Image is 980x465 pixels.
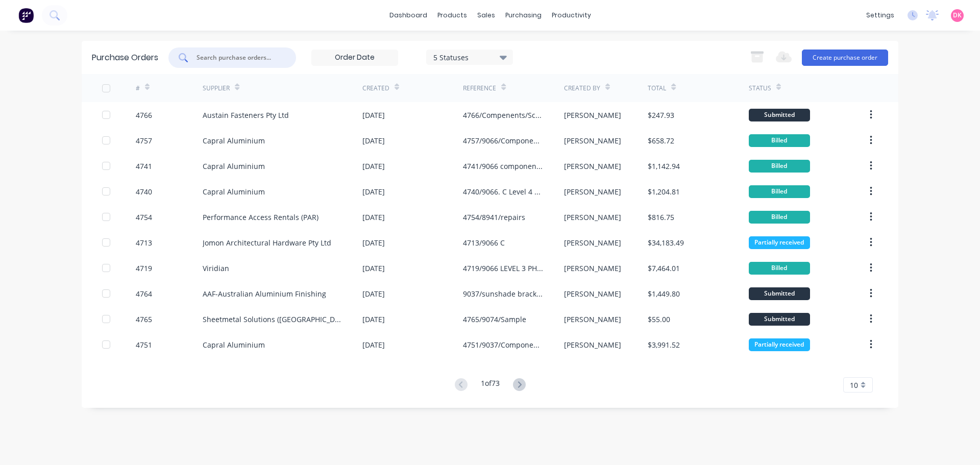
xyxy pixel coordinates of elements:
div: $1,142.94 [648,161,680,172]
div: Partially received [749,338,810,351]
div: 5 Statuses [433,52,506,62]
div: productivity [547,8,596,23]
div: 4740 [136,186,152,197]
div: [DATE] [362,263,385,274]
div: [DATE] [362,339,385,350]
div: Status [749,84,771,93]
div: 4754 [136,212,152,223]
div: 4751/9037/Components [463,339,543,350]
div: [DATE] [362,212,385,223]
div: Capral Aluminium [203,339,265,350]
button: Create purchase order [802,50,888,66]
div: 4765 [136,314,152,325]
div: Capral Aluminium [203,186,265,197]
div: Capral Aluminium [203,135,265,146]
div: Billed [749,262,810,275]
div: 4765/9074/Sample [463,314,526,325]
input: Search purchase orders... [195,53,280,63]
div: Jomon Architectural Hardware Pty Ltd [203,237,331,248]
div: [DATE] [362,186,385,197]
div: Viridian [203,263,229,274]
div: purchasing [500,8,547,23]
div: $816.75 [648,212,674,223]
div: Billed [749,160,810,173]
div: Capral Aluminium [203,161,265,172]
div: [PERSON_NAME] [564,110,621,120]
div: AAF-Australian Aluminium Finishing [203,288,326,299]
div: $55.00 [648,314,670,325]
div: Partially received [749,236,810,249]
div: 4741/9066 components + Extrusions [463,161,543,172]
div: 4751 [136,339,152,350]
div: [DATE] [362,110,385,120]
div: Billed [749,211,810,224]
div: 4719 [136,263,152,274]
div: $1,449.80 [648,288,680,299]
div: [DATE] [362,288,385,299]
span: 10 [850,380,858,390]
div: 4713/9066 C [463,237,505,248]
div: 4757 [136,135,152,146]
div: 4764 [136,288,152,299]
div: 4754/8941/repairs [463,212,525,223]
div: Austain Fasteners Pty Ltd [203,110,289,120]
div: [DATE] [362,161,385,172]
div: products [432,8,472,23]
div: 4766/Compenents/Screws, bolts, washers, nuts [463,110,543,120]
div: [PERSON_NAME] [564,186,621,197]
div: $247.93 [648,110,674,120]
div: [PERSON_NAME] [564,161,621,172]
div: Submitted [749,313,810,326]
div: $3,991.52 [648,339,680,350]
div: [DATE] [362,237,385,248]
div: Billed [749,134,810,147]
div: [PERSON_NAME] [564,288,621,299]
div: [PERSON_NAME] [564,339,621,350]
div: Performance Access Rentals (PAR) [203,212,318,223]
div: [PERSON_NAME] [564,135,621,146]
span: DK [953,11,962,20]
input: Order Date [312,50,398,65]
div: $658.72 [648,135,674,146]
div: 4757/9066/Components/rubbers [463,135,543,146]
div: [DATE] [362,314,385,325]
div: $7,464.01 [648,263,680,274]
div: Created By [564,84,600,93]
div: sales [472,8,500,23]
div: Reference [463,84,496,93]
div: Purchase Orders [92,52,158,64]
div: Created [362,84,389,93]
div: Billed [749,185,810,198]
div: $34,183.49 [648,237,684,248]
div: Supplier [203,84,230,93]
div: Total [648,84,666,93]
div: Sheetmetal Solutions ([GEOGRAPHIC_DATA]) Pty Ltd [203,314,342,325]
div: Submitted [749,109,810,121]
div: 9037/sunshade brackets/Canterbury Leisure [463,288,543,299]
img: Factory [18,8,34,23]
div: # [136,84,140,93]
div: [DATE] [362,135,385,146]
div: 4766 [136,110,152,120]
div: Submitted [749,287,810,300]
div: settings [861,8,899,23]
a: dashboard [384,8,432,23]
div: [PERSON_NAME] [564,237,621,248]
div: 4740/9066. C Level 4 Material [463,186,543,197]
div: [PERSON_NAME] [564,263,621,274]
div: [PERSON_NAME] [564,212,621,223]
div: 4713 [136,237,152,248]
div: 1 of 73 [481,378,500,393]
div: $1,204.81 [648,186,680,197]
div: 4719/9066 LEVEL 3 PHASE 1 [463,263,543,274]
div: 4741 [136,161,152,172]
div: [PERSON_NAME] [564,314,621,325]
